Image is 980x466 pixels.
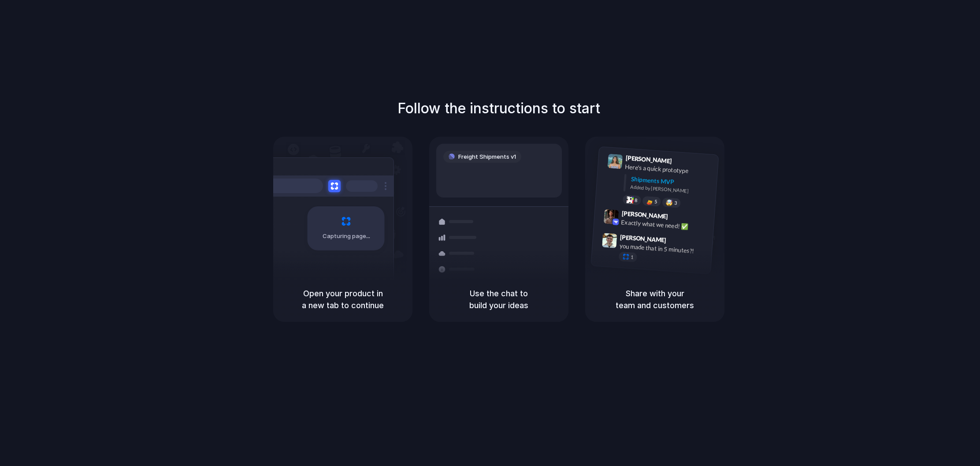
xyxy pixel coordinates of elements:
[596,287,714,311] h5: Share with your team and customers
[620,232,667,245] span: [PERSON_NAME]
[635,198,638,202] span: 8
[631,255,634,260] span: 1
[284,287,402,311] h5: Open your product in a new tab to continue
[619,241,707,256] div: you made that in 5 minutes?!
[654,199,657,204] span: 5
[671,212,689,223] span: 9:42 AM
[458,153,516,161] span: Freight Shipments v1
[666,199,673,206] div: 🤯
[323,232,371,241] span: Capturing page
[669,236,687,247] span: 9:47 AM
[397,98,600,119] h1: Follow the instructions to start
[630,183,711,196] div: Added by [PERSON_NAME]
[440,287,558,311] h5: Use the chat to build your ideas
[631,174,712,189] div: Shipments MVP
[625,162,713,177] div: Here's a quick prototype
[625,153,672,166] span: [PERSON_NAME]
[621,208,668,221] span: [PERSON_NAME]
[675,157,693,168] span: 9:41 AM
[674,200,677,205] span: 3
[621,217,709,232] div: Exactly what we need! ✅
